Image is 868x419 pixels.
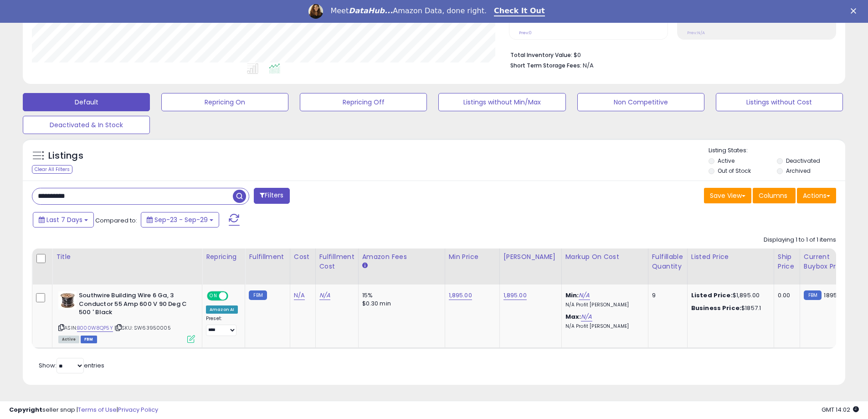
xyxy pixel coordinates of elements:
[581,312,592,321] a: N/A
[691,304,767,312] div: $1857.1
[206,305,238,314] div: Amazon AI
[9,406,158,414] div: seller snap | |
[206,316,238,336] div: Preset:
[81,336,97,343] span: FBM
[691,304,741,312] b: Business Price:
[23,116,150,134] button: Deactivated & In Stock
[778,291,793,300] div: 0.00
[577,93,704,111] button: Non Competitive
[804,290,822,300] small: FBM
[449,291,472,300] a: 1,895.00
[48,150,83,162] h5: Listings
[249,252,286,262] div: Fulfillment
[786,167,811,175] label: Archived
[759,191,787,200] span: Columns
[58,291,77,310] img: 416sStjpu5L._SL40_.jpg
[227,292,241,300] span: OFF
[449,252,496,262] div: Min Price
[58,336,79,343] span: All listings currently available for purchase on Amazon
[687,30,705,36] small: Prev: N/A
[294,252,312,262] div: Cost
[503,291,527,300] a: 1,895.00
[77,324,113,332] a: B000W8QP5Y
[804,252,851,271] div: Current Buybox Price
[565,291,579,300] b: Min:
[503,252,558,262] div: [PERSON_NAME]
[33,212,94,228] button: Last 7 Days
[786,157,820,165] label: Deactivated
[565,252,644,262] div: Markup on Cost
[39,361,104,370] span: Show: entries
[718,157,734,165] label: Active
[208,292,219,300] span: ON
[254,188,289,204] button: Filters
[753,188,796,203] button: Columns
[32,165,72,174] div: Clear All Filters
[718,167,751,175] label: Out of Stock
[510,49,829,60] li: $0
[565,302,641,308] p: N/A Profit [PERSON_NAME]
[161,93,288,111] button: Repricing On
[9,405,42,414] strong: Copyright
[691,252,770,262] div: Listed Price
[778,252,796,271] div: Ship Price
[691,291,733,300] b: Listed Price:
[249,290,267,300] small: FBM
[652,252,683,271] div: Fulfillable Quantity
[822,405,859,414] span: 2025-10-7 14:02 GMT
[141,212,219,228] button: Sep-23 - Sep-29
[691,291,767,300] div: $1,895.00
[79,291,190,319] b: Southwire Building Wire 6 Ga, 3 Conductor 55 Amp 600 V 90 Deg C 500 ' Black
[362,291,438,300] div: 15%
[206,252,241,262] div: Repricing
[294,291,305,300] a: N/A
[565,312,581,321] b: Max:
[362,262,368,270] small: Amazon Fees.
[308,4,323,19] img: Profile image for Georgie
[764,236,836,244] div: Displaying 1 to 1 of 1 items
[330,6,487,16] div: Meet Amazon Data, done right.
[319,291,330,300] a: N/A
[46,215,82,224] span: Last 7 Days
[579,291,590,300] a: N/A
[561,248,648,285] th: The percentage added to the cost of goods (COGS) that forms the calculator for Min & Max prices.
[510,62,581,69] b: Short Term Storage Fees:
[565,323,641,330] p: N/A Profit [PERSON_NAME]
[95,216,137,225] span: Compared to:
[438,93,565,111] button: Listings without Min/Max
[319,252,354,271] div: Fulfillment Cost
[652,291,680,300] div: 9
[154,215,208,224] span: Sep-23 - Sep-29
[510,51,572,59] b: Total Inventory Value:
[851,8,860,14] div: Close
[78,405,117,414] a: Terms of Use
[56,252,198,262] div: Title
[58,291,195,342] div: ASIN:
[519,30,532,36] small: Prev: 0
[704,188,751,203] button: Save View
[583,61,594,70] span: N/A
[362,252,441,262] div: Amazon Fees
[23,93,150,111] button: Default
[824,291,837,300] span: 1895
[716,93,843,111] button: Listings without Cost
[300,93,427,111] button: Repricing Off
[362,300,438,308] div: $0.30 min
[349,6,393,15] i: DataHub...
[797,188,836,203] button: Actions
[118,405,158,414] a: Privacy Policy
[494,6,545,16] a: Check It Out
[114,324,171,331] span: | SKU: SW63950005
[709,146,845,155] p: Listing States:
